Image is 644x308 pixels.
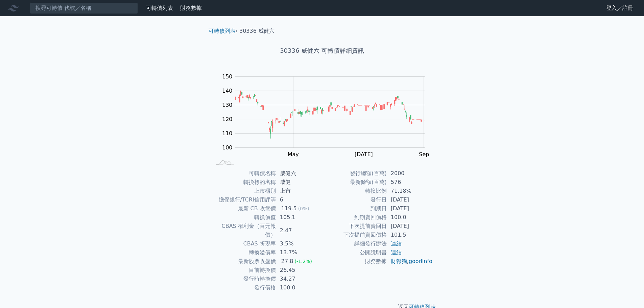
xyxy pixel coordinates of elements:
[211,169,276,178] td: 可轉債名稱
[211,283,276,292] td: 發行價格
[276,178,322,187] td: 威健
[387,187,433,195] td: 71.18%
[222,144,233,151] tspan: 100
[276,213,322,222] td: 105.1
[419,151,429,158] tspan: Sep
[211,239,276,248] td: CBAS 折現率
[387,213,433,222] td: 100.0
[387,178,433,187] td: 576
[276,195,322,204] td: 6
[276,239,322,248] td: 3.5%
[211,248,276,257] td: 轉換溢價率
[391,258,407,264] a: 財報狗
[391,249,402,256] a: 連結
[222,102,233,108] tspan: 130
[298,206,309,211] span: (0%)
[387,204,433,213] td: [DATE]
[387,169,433,178] td: 2000
[276,283,322,292] td: 100.0
[409,258,432,264] a: goodinfo
[288,151,299,158] tspan: May
[322,257,387,266] td: 財務數據
[146,5,173,11] a: 可轉債列表
[387,195,433,204] td: [DATE]
[322,187,387,195] td: 轉換比例
[276,222,322,239] td: 2.47
[203,46,441,55] h1: 30336 威健六 可轉債詳細資訊
[219,73,435,158] g: Chart
[276,187,322,195] td: 上市
[387,257,433,266] td: ,
[30,2,138,14] input: 搜尋可轉債 代號／名稱
[294,259,312,264] span: (-1.2%)
[211,222,276,239] td: CBAS 權利金（百元報價）
[322,239,387,248] td: 詳細發行辦法
[276,248,322,257] td: 13.7%
[222,73,233,80] tspan: 150
[322,178,387,187] td: 最新餘額(百萬)
[180,5,202,11] a: 財務數據
[211,195,276,204] td: 擔保銀行/TCRI信用評等
[222,88,233,94] tspan: 140
[391,240,402,247] a: 連結
[387,231,433,239] td: 101.5
[211,275,276,283] td: 發行時轉換價
[280,257,295,266] div: 27.8
[211,213,276,222] td: 轉換價值
[211,257,276,266] td: 最新股票收盤價
[276,169,322,178] td: 威健六
[322,248,387,257] td: 公開說明書
[209,27,238,35] li: ›
[239,27,275,35] li: 30336 威健六
[276,275,322,283] td: 34.27
[209,28,236,34] a: 可轉債列表
[322,231,387,239] td: 下次提前賣回價格
[222,130,233,137] tspan: 110
[322,169,387,178] td: 發行總額(百萬)
[322,195,387,204] td: 發行日
[601,3,639,14] a: 登入／註冊
[280,204,298,213] div: 119.5
[276,266,322,275] td: 26.45
[211,204,276,213] td: 最新 CB 收盤價
[211,266,276,275] td: 目前轉換價
[211,187,276,195] td: 上市櫃別
[211,178,276,187] td: 轉換標的名稱
[387,222,433,231] td: [DATE]
[322,213,387,222] td: 到期賣回價格
[322,222,387,231] td: 下次提前賣回日
[322,204,387,213] td: 到期日
[355,151,373,158] tspan: [DATE]
[222,116,233,122] tspan: 120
